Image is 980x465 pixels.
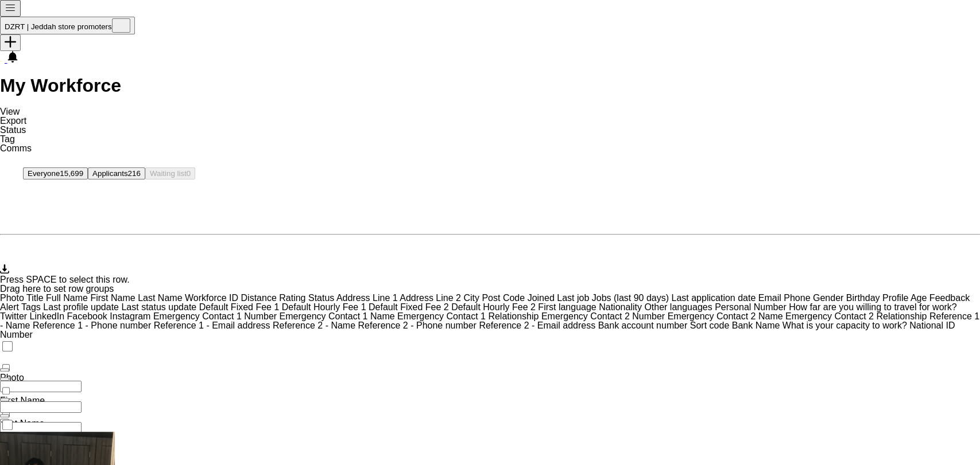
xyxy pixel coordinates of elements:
[451,302,538,312] span: Default Hourly Fee 2. Press DELETE to remove
[690,321,732,330] span: Sort code. Press DELETE to remove
[23,167,88,179] button: Everyone15,699
[138,293,182,303] span: Last Name
[667,311,785,321] span: Emergency Contact 2 Name. Press DELETE to remove
[60,169,83,178] span: 15,699
[46,293,90,303] span: Full Name. Press DELETE to remove
[598,321,687,330] span: Bank account number
[397,311,539,321] span: Emergency Contact 1 Relationship
[482,293,525,303] span: Post Code
[33,321,154,330] span: Reference 1 - Phone number. Press DELETE to remove
[541,311,665,321] span: Emergency Contact 2 Number
[813,293,846,303] span: Gender. Press DELETE to remove
[2,341,13,351] input: Column with Header Selection
[279,293,305,303] span: Rating
[923,410,980,465] iframe: Chat Widget
[592,293,669,303] span: Jobs (last 90 days)
[279,293,308,303] span: Rating. Press DELETE to remove
[30,311,65,321] span: LinkedIn
[813,293,843,303] span: Gender
[527,293,554,303] span: Joined
[241,293,279,303] span: Distance. Press DELETE to remove
[187,169,191,178] span: 0
[241,293,276,303] span: Distance
[690,321,729,330] span: Sort code
[282,302,366,312] span: Default Hourly Fee 1
[369,302,451,312] span: Default Fixed Fee 2. Press DELETE to remove
[783,321,909,330] span: What is your capacity to work?. Press DELETE to remove
[21,302,43,312] span: Tags. Press DELETE to remove
[789,302,957,312] span: How far are you willing to travel for work?. Press DELETE to remove
[882,293,911,303] span: Profile. Press DELETE to remove
[671,293,756,303] span: Last application date
[273,321,355,330] span: Reference 2 - Name
[46,293,88,303] span: Full Name
[397,311,541,321] span: Emergency Contact 1 Relationship. Press DELETE to remove
[538,302,596,312] span: First language
[67,311,110,321] span: Facebook. Press DELETE to remove
[90,293,138,303] span: First Name. Press DELETE to remove
[732,321,780,330] span: Bank Name
[644,302,712,312] span: Other languages
[400,293,461,303] span: Address Line 2
[557,293,589,303] span: Last job
[308,293,336,303] span: Status. Press DELETE to remove
[26,293,44,303] span: Title
[784,293,813,303] span: Phone. Press DELETE to remove
[67,311,107,321] span: Facebook
[358,321,479,330] span: Reference 2 - Phone number. Press DELETE to remove
[185,293,238,303] span: Workforce ID
[145,167,195,179] button: Waiting list0
[758,293,781,303] span: Email
[400,293,463,303] span: Address Line 2. Press DELETE to remove
[538,302,599,312] span: First language. Press DELETE to remove
[138,293,185,303] span: Last Name. Press DELETE to remove
[599,302,644,312] span: Nationality. Press DELETE to remove
[33,321,151,330] span: Reference 1 - Phone number
[154,321,270,330] span: Reference 1 - Email address
[110,311,150,321] span: Instagram
[785,311,929,321] span: Emergency Contact 2 Relationship. Press DELETE to remove
[846,293,882,303] span: Birthday. Press DELETE to remove
[2,387,10,394] input: Column with Header Selection
[479,321,595,330] span: Reference 2 - Email address
[732,321,783,330] span: Bank Name. Press DELETE to remove
[479,321,598,330] span: Reference 2 - Email address. Press DELETE to remove
[557,293,592,303] span: Last job. Press DELETE to remove
[280,311,395,321] span: Emergency Contact 1 Name
[715,302,789,312] span: Personal Number. Press DELETE to remove
[153,311,280,321] span: Emergency Contact 1 Number. Press DELETE to remove
[463,293,479,303] span: City
[671,293,758,303] span: Last application date. Press DELETE to remove
[199,302,280,312] span: Default Fixed Fee 1
[783,321,907,330] span: What is your capacity to work?
[592,293,672,303] span: Jobs (last 90 days). Press DELETE to remove
[90,293,135,303] span: First Name
[715,302,787,312] span: Personal Number
[336,293,400,303] span: Address Line 1. Press DELETE to remove
[451,302,536,312] span: Default Hourly Fee 2
[110,311,153,321] span: Instagram. Press DELETE to remove
[43,302,121,312] span: Last profile update. Press DELETE to remove
[785,311,927,321] span: Emergency Contact 2 Relationship
[463,293,482,303] span: City. Press DELETE to remove
[30,311,67,321] span: LinkedIn. Press DELETE to remove
[911,293,927,303] span: Age
[541,311,668,321] span: Emergency Contact 2 Number. Press DELETE to remove
[88,167,145,179] button: Applicants216
[667,311,783,321] span: Emergency Contact 2 Name
[369,302,449,312] span: Default Fixed Fee 2
[644,302,715,312] span: Other languages. Press DELETE to remove
[153,311,277,321] span: Emergency Contact 1 Number
[21,302,41,312] span: Tags
[599,302,642,312] span: Nationality
[26,293,46,303] span: Title. Press DELETE to remove
[527,293,557,303] span: Joined. Press DELETE to remove
[282,302,369,312] span: Default Hourly Fee 1. Press DELETE to remove
[789,302,957,312] span: How far are you willing to travel for work?
[121,302,196,312] span: Last status update
[758,293,784,303] span: Email. Press DELETE to remove
[336,293,398,303] span: Address Line 1
[598,321,690,330] span: Bank account number. Press DELETE to remove
[2,420,13,430] input: Press Space to toggle row selection (unchecked)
